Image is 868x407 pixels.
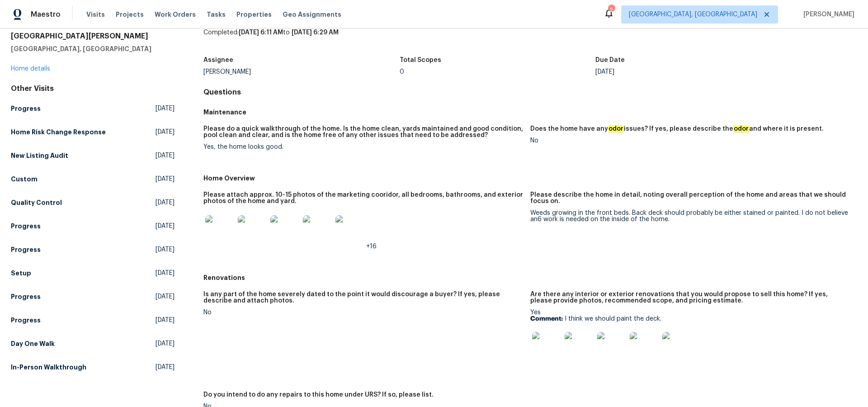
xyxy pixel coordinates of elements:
[203,392,434,398] h5: Do you intend to do any repairs to this home under URS? If so, please list.
[530,291,850,304] h5: Are there any interior or exterior renovations that you would propose to sell this home? If yes, ...
[11,245,41,254] h5: Progress
[595,57,625,63] h5: Due Date
[11,359,175,375] a: In-Person Walkthrough[DATE]
[116,10,144,19] span: Projects
[530,316,563,322] b: Comment:
[11,147,175,164] a: New Listing Audit[DATE]
[366,243,377,250] span: +16
[11,124,175,140] a: Home Risk Change Response[DATE]
[11,194,175,211] a: Quality Control[DATE]
[156,151,175,160] span: [DATE]
[11,84,175,93] div: Other Visits
[156,339,175,348] span: [DATE]
[608,125,624,133] em: odor
[156,128,175,137] span: [DATE]
[155,10,196,19] span: Work Orders
[11,316,41,325] h5: Progress
[203,57,233,63] h5: Assignee
[11,292,41,301] h5: Progress
[203,28,857,52] div: Completed: to
[292,29,339,36] span: [DATE] 6:29 AM
[11,265,175,281] a: Setup[DATE]
[11,218,175,234] a: Progress[DATE]
[203,309,523,316] div: No
[156,292,175,301] span: [DATE]
[11,312,175,328] a: Progress[DATE]
[203,108,857,117] h5: Maintenance
[11,363,86,372] h5: In-Person Walkthrough
[11,44,175,53] h5: [GEOGRAPHIC_DATA], [GEOGRAPHIC_DATA]
[400,57,441,63] h5: Total Scopes
[400,69,596,75] div: 0
[595,69,792,75] div: [DATE]
[530,137,850,144] div: No
[86,10,105,19] span: Visits
[203,174,857,183] h5: Home Overview
[156,316,175,325] span: [DATE]
[11,32,175,41] h2: [GEOGRAPHIC_DATA][PERSON_NAME]
[530,192,850,204] h5: Please describe the home in detail, noting overall perception of the home and areas that we shoul...
[11,289,175,305] a: Progress[DATE]
[156,363,175,372] span: [DATE]
[203,273,857,282] h5: Renovations
[203,192,523,204] h5: Please attach approx. 10-15 photos of the marketing cooridor, all bedrooms, bathrooms, and exteri...
[156,198,175,207] span: [DATE]
[11,171,175,187] a: Custom[DATE]
[203,291,523,304] h5: Is any part of the home severely dated to the point it would discourage a buyer? If yes, please d...
[629,10,757,19] span: [GEOGRAPHIC_DATA], [GEOGRAPHIC_DATA]
[530,316,850,322] p: I think we should paint the deck.
[733,125,749,133] em: odor
[11,336,175,352] a: Day One Walk[DATE]
[203,69,400,75] div: [PERSON_NAME]
[156,175,175,184] span: [DATE]
[283,10,341,19] span: Geo Assignments
[11,198,62,207] h5: Quality Control
[203,144,523,150] div: Yes, the home looks good.
[156,222,175,231] span: [DATE]
[11,151,68,160] h5: New Listing Audit
[11,241,175,258] a: Progress[DATE]
[239,29,283,36] span: [DATE] 6:11 AM
[11,128,106,137] h5: Home Risk Change Response
[11,269,31,278] h5: Setup
[608,5,614,14] div: 2
[236,10,272,19] span: Properties
[11,339,55,348] h5: Day One Walk
[207,11,226,18] span: Tasks
[156,245,175,254] span: [DATE]
[31,10,61,19] span: Maestro
[11,104,41,113] h5: Progress
[530,126,824,132] h5: Does the home have any issues? If yes, please describe the and where it is present.
[11,222,41,231] h5: Progress
[11,66,50,72] a: Home details
[203,126,523,138] h5: Please do a quick walkthrough of the home. Is the home clean, yards maintained and good condition...
[203,88,857,97] h4: Questions
[800,10,854,19] span: [PERSON_NAME]
[530,210,850,222] div: Weeds growing in the front beds. Back deck should probably be either stained or painted. I do not...
[11,175,38,184] h5: Custom
[11,100,175,117] a: Progress[DATE]
[530,309,850,366] div: Yes
[156,104,175,113] span: [DATE]
[156,269,175,278] span: [DATE]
